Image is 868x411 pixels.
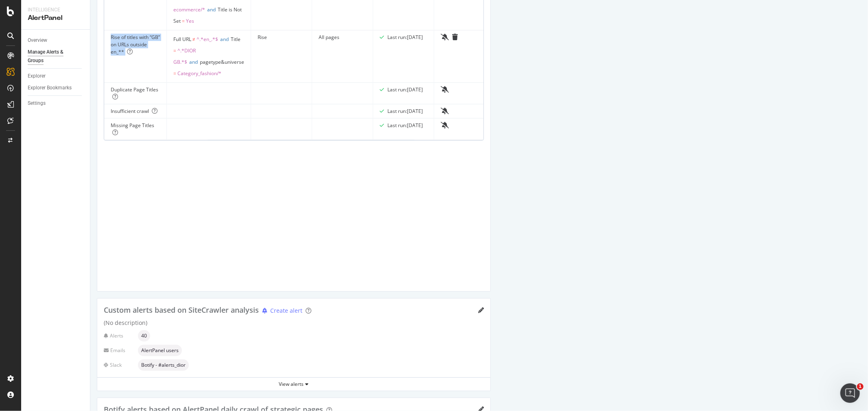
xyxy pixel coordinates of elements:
[231,36,241,43] span: Title
[97,378,490,391] button: View alerts
[387,108,423,115] div: Last run: [DATE]
[28,72,46,80] div: Explorer
[441,122,449,128] div: bell-slash
[387,86,423,93] div: Last run: [DATE]
[141,348,179,353] span: AlertPanel users
[182,17,185,24] span: =
[28,36,84,45] a: Overview
[220,36,229,43] span: and
[441,108,449,114] div: bell-slash
[441,86,449,93] div: bell-slash
[857,383,864,390] span: 1
[111,108,160,115] div: Insufficient crawl
[28,48,84,65] a: Manage Alerts & Groups
[28,84,72,92] div: Explorer Bookmarks
[259,306,302,315] button: Create alert
[387,34,423,41] div: Last run: [DATE]
[173,70,176,77] span: =
[173,36,191,43] span: Full URL
[319,34,366,41] div: All pages
[111,34,160,56] div: Rise of titles with “GB” on URLs outside en_**
[189,58,198,65] span: and
[258,34,305,41] div: Rise
[28,99,46,108] div: Settings
[28,6,83,13] div: Intelligence
[173,6,205,13] span: ecommerce/*
[104,319,484,327] div: (No description)
[173,6,242,24] span: Title is Not Set
[138,345,182,356] div: neutral label
[97,381,490,387] div: View alerts
[28,13,83,23] div: AlertPanel
[441,34,449,40] div: bell-slash
[111,122,160,136] div: Missing Page Titles
[478,307,484,313] div: pencil
[138,330,150,342] div: neutral label
[104,361,135,368] div: Slack
[452,34,458,40] div: trash
[104,305,259,315] span: Custom alerts based on SiteCrawler analysis
[840,383,860,403] iframe: Intercom live chat
[138,359,189,371] div: neutral label
[28,36,47,45] div: Overview
[141,333,147,338] span: 40
[200,58,244,65] span: pagetype&universe
[104,332,135,339] div: Alerts
[111,86,160,101] div: Duplicate Page Titles
[192,36,195,43] span: ≠
[387,122,423,129] div: Last run: [DATE]
[28,99,84,108] a: Settings
[141,363,186,368] span: Botify - #alerts_dior
[173,47,176,54] span: =
[186,17,194,24] span: Yes
[207,6,216,13] span: and
[177,70,221,77] span: Category_fashion/*
[28,72,84,80] a: Explorer
[28,48,77,65] div: Manage Alerts & Groups
[104,347,135,354] div: Emails
[173,47,196,65] span: ^.*DIOR GB.*$
[28,84,84,92] a: Explorer Bookmarks
[270,307,302,315] div: Create alert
